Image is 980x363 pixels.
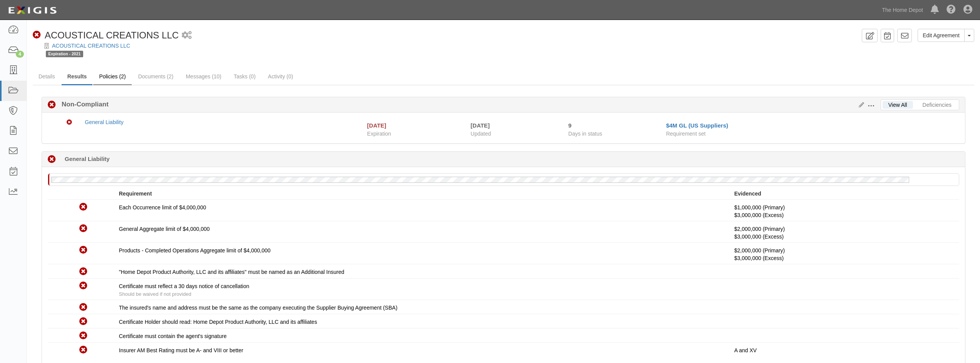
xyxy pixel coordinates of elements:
[119,347,243,353] span: Insurer AM Best Rating must be A- and VIII or better
[119,305,397,311] span: The insured's name and address must be the same as the company executing the Supplier Buying Agre...
[119,247,271,254] span: Products - Completed Operations Aggregate limit of $4,000,000
[734,255,784,261] span: Policy #USO61930384 Insurer: Ohio Casualty Insurance Company
[67,120,72,125] i: Non-Compliant
[918,29,965,42] a: Edit Agreement
[471,121,557,129] div: [DATE]
[79,203,87,211] i: Non-Compliant
[33,31,41,39] i: Non-Compliant
[666,131,706,137] span: Requirement set
[119,319,317,325] span: Certificate Holder should read: Home Depot Product Authority, LLC and its affiliates
[119,333,227,339] span: Certificate must contain the agent's signature
[917,101,957,109] a: Deficiencies
[65,155,110,163] b: General Liability
[734,225,953,240] p: $2,000,000 (Primary)
[85,119,123,125] a: General Liability
[79,332,87,340] i: Non-Compliant
[367,121,386,129] div: [DATE]
[56,100,109,109] b: Non-Compliant
[734,346,953,354] p: A and XV
[666,122,728,129] a: $4M GL (US Suppliers)
[79,246,87,254] i: Non-Compliant
[734,204,953,219] p: $1,000,000 (Primary)
[48,156,56,164] i: Non-Compliant 9 days (since 09/01/2025)
[734,247,953,262] p: $2,000,000 (Primary)
[45,30,179,40] span: ACOUSTICAL CREATIONS LLC
[856,102,864,108] a: Edit Results
[79,282,87,290] i: Non-Compliant
[62,69,93,85] a: Results
[262,69,299,84] a: Activity (0)
[119,226,210,232] span: General Aggregate limit of $4,000,000
[132,69,179,84] a: Documents (2)
[16,51,24,58] div: 4
[883,101,913,109] a: View All
[79,303,87,312] i: Non-Compliant
[228,69,261,84] a: Tasks (0)
[119,191,152,197] strong: Requirement
[33,29,179,42] div: ACOUSTICAL CREATIONS LLC
[79,268,87,276] i: Non-Compliant
[367,130,465,138] span: Expiration
[946,5,956,15] i: Help Center - Complianz
[878,2,927,18] a: The Home Depot
[6,3,59,17] img: logo-5460c22ac91f19d4615b14bd174203de0afe785f0fc80cf4dbbc73dc1793850b.png
[119,291,191,297] span: Should be waived if not provided
[119,204,206,211] span: Each Occurrence limit of $4,000,000
[33,69,61,84] a: Details
[48,101,56,109] i: Non-Compliant
[119,283,250,289] span: Certificate must reflect a 30 days notice of cancellation
[180,69,227,84] a: Messages (10)
[52,43,130,49] a: ACOUSTICAL CREATIONS LLC
[79,318,87,326] i: Non-Compliant
[46,51,83,57] span: Expiration - 2021
[734,234,784,240] span: Policy #USO61930384 Insurer: Ohio Casualty Insurance Company
[119,269,344,275] span: "Home Depot Product Authority, LLC and its affiliates" must be named as an Additional Insured
[734,212,784,218] span: Policy #USO61930384 Insurer: Ohio Casualty Insurance Company
[79,225,87,233] i: Non-Compliant
[471,131,491,137] span: Updated
[734,191,761,197] strong: Evidenced
[79,346,87,354] i: Non-Compliant
[93,69,131,85] a: Policies (2)
[568,131,602,137] span: Days in status
[182,31,192,40] i: 1 scheduled workflow
[568,121,660,129] div: Since 09/01/2025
